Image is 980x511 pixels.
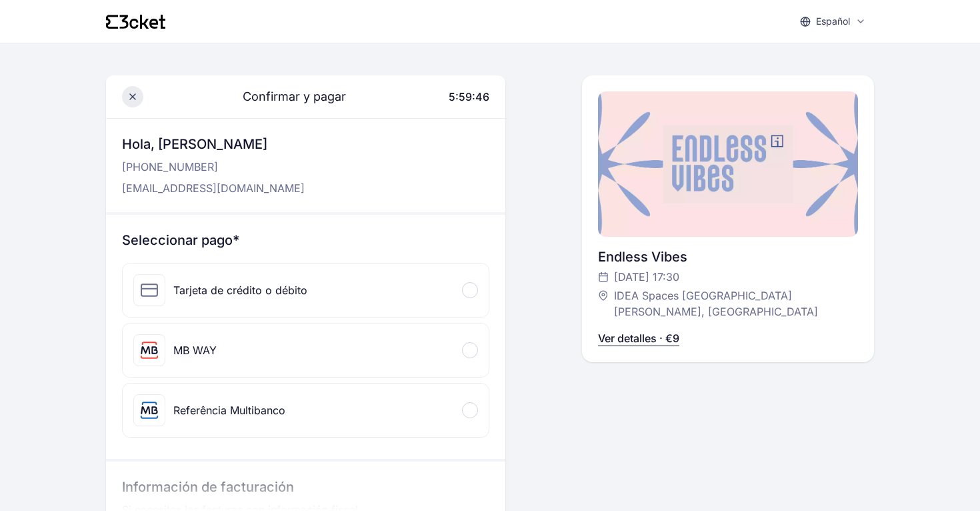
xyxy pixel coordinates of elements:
div: Tarjeta de crédito o débito [173,282,307,298]
div: Referência Multibanco [173,402,285,418]
h3: Seleccionar pago* [122,231,489,249]
span: Confirmar y pagar [227,87,346,106]
span: IDEA Spaces [GEOGRAPHIC_DATA][PERSON_NAME], [GEOGRAPHIC_DATA] [614,288,845,320]
p: Español [816,15,850,28]
h3: Hola, [PERSON_NAME] [122,135,305,153]
p: [PHONE_NUMBER] [122,159,305,175]
div: Endless Vibes [598,247,858,266]
h3: Información de facturación [122,478,489,502]
div: MB WAY [173,342,217,358]
p: [EMAIL_ADDRESS][DOMAIN_NAME] [122,180,305,196]
span: 5:59:46 [449,90,489,103]
p: Ver detalles · €9 [598,330,679,346]
span: [DATE] 17:30 [614,269,679,285]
